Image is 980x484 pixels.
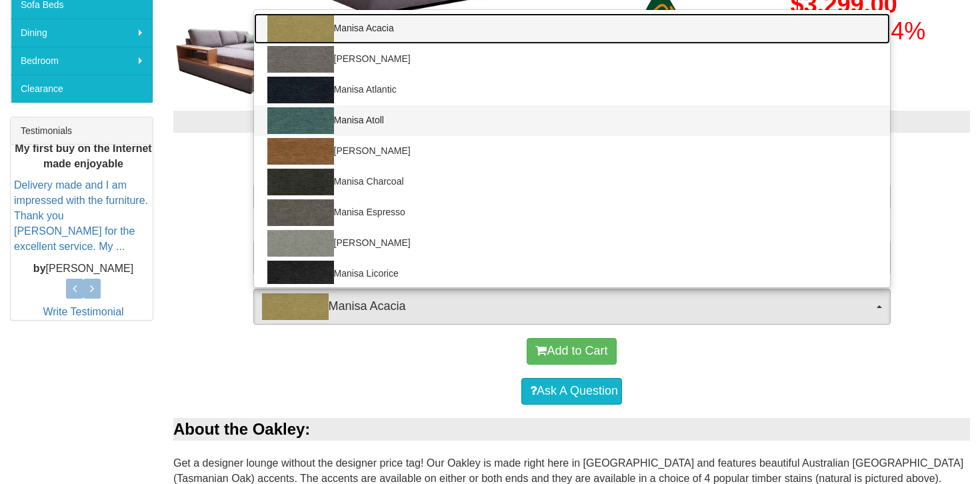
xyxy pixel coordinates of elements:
[267,230,334,257] img: Manisa Fossil
[15,142,151,169] b: My first buy on the Internet made enjoyable
[267,77,334,103] img: Manisa Atlantic
[254,136,890,167] a: [PERSON_NAME]
[267,169,334,195] img: Manisa Charcoal
[253,289,891,325] button: Manisa AcaciaManisa Acacia
[254,44,890,75] a: [PERSON_NAME]
[267,15,334,42] img: Manisa Acacia
[267,261,334,287] img: Manisa Licorice
[11,47,153,75] a: Bedroom
[254,105,890,136] a: Manisa Atoll
[262,293,329,320] img: Manisa Acacia
[173,146,970,163] h3: Choose from the options below then add to cart
[254,75,890,105] a: Manisa Atlantic
[11,75,153,103] a: Clearance
[173,418,970,441] div: About the Oakley:
[14,261,153,276] p: [PERSON_NAME]
[267,138,334,165] img: Manisa Caramel
[262,293,873,320] span: Manisa Acacia
[14,179,148,251] a: Delivery made and I am impressed with the furniture. Thank you [PERSON_NAME] for the excellent se...
[254,167,890,197] a: Manisa Charcoal
[527,338,616,365] button: Add to Cart
[254,259,890,289] a: Manisa Licorice
[267,46,334,73] img: Manisa Stone
[11,19,153,47] a: Dining
[267,199,334,226] img: Manisa Espresso
[33,262,46,273] b: by
[254,197,890,228] a: Manisa Espresso
[254,13,890,44] a: Manisa Acacia
[521,378,622,405] a: Ask A Question
[267,107,334,134] img: Manisa Atoll
[43,306,123,317] a: Write Testimonial
[254,228,890,259] a: [PERSON_NAME]
[11,117,153,145] div: Testimonials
